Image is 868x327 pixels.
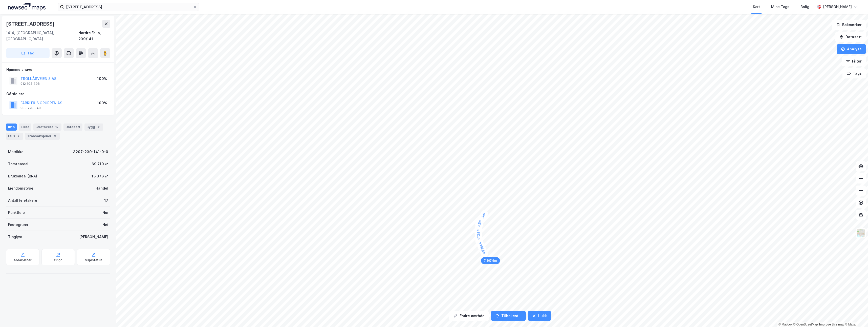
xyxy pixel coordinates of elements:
div: Tinglyst [8,234,23,240]
div: Nei [102,222,108,228]
div: 69 710 ㎡ [92,161,108,167]
div: 100% [97,76,107,82]
input: Søk på adresse, matrikkel, gårdeiere, leietakere eller personer [64,3,193,11]
div: 17 [54,125,59,130]
div: 1414, [GEOGRAPHIC_DATA], [GEOGRAPHIC_DATA] [6,30,78,42]
img: Z [856,228,866,238]
div: Matrikkel [8,149,25,155]
div: 17 [104,197,108,203]
div: Tomteareal [8,161,28,167]
div: [PERSON_NAME] [79,234,108,240]
button: Filter [842,56,866,66]
a: Improve this map [819,323,844,326]
div: 3207-239-141-0-0 [73,149,108,155]
div: 983 728 340 [20,106,41,110]
div: Nei [102,210,108,216]
div: Map marker [481,257,500,264]
div: Bruksareal (BRA) [8,173,37,179]
div: Map marker [475,238,489,258]
div: Hjemmelshaver [6,67,110,73]
div: Kontrollprogram for chat [843,303,868,327]
a: OpenStreetMap [793,323,818,326]
div: Gårdeiere [6,91,110,97]
button: Lukk [528,311,551,321]
div: Bolig [800,4,809,10]
div: Mine Tags [771,4,789,10]
div: Map marker [474,226,483,246]
div: [STREET_ADDRESS] [6,20,56,28]
div: Datasett [63,124,82,131]
div: Kart [753,4,760,10]
div: Bygg [84,124,103,131]
div: Punktleie [8,210,25,216]
div: Antall leietakere [8,197,37,203]
div: Festegrunn [8,222,28,228]
div: 2 [16,134,21,139]
div: 100% [97,100,107,106]
div: Arealplaner [14,258,32,262]
div: 912 103 498 [20,82,40,86]
div: Map marker [474,216,485,236]
button: Tilbakestill [491,311,526,321]
div: 2 [96,125,101,130]
div: Transaksjoner [25,133,60,140]
div: 9 [53,134,58,139]
div: Eiere [19,124,31,131]
div: Eiendomstype [8,185,33,191]
div: ESG [6,133,23,140]
button: Tag [6,48,50,58]
div: Leietakere [33,124,61,131]
a: Mapbox [778,323,792,326]
button: Tags [842,68,866,78]
div: Origo [54,258,63,262]
div: Handel [96,185,108,191]
div: Miljøstatus [85,258,102,262]
button: Datasett [835,32,866,42]
button: Endre område [449,311,489,321]
div: Info [6,124,17,131]
div: [PERSON_NAME] [823,4,852,10]
img: logo.a4113a55bc3d86da70a041830d287a7e.svg [8,3,46,11]
div: Nordre Follo, 239/141 [78,30,110,42]
button: Analyse [837,44,866,54]
iframe: Chat Widget [843,303,868,327]
button: Bokmerker [832,20,866,30]
div: 13 378 ㎡ [92,173,108,179]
